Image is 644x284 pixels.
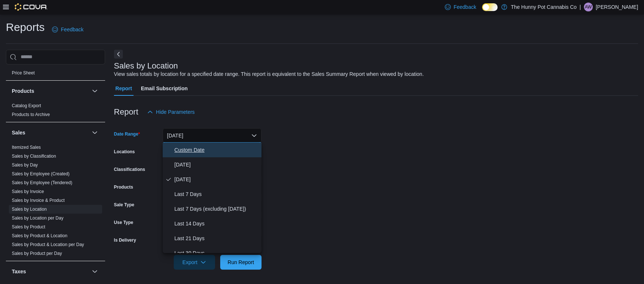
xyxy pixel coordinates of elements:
span: Itemized Sales [12,144,41,150]
span: Sales by Product per Day [12,250,62,256]
h3: Taxes [12,268,26,275]
img: Cova [15,3,48,11]
span: Sales by Classification [12,153,56,159]
a: Itemized Sales [12,145,41,150]
span: Last 14 Days [174,219,259,228]
a: Catalog Export [12,103,41,108]
span: Export [178,255,211,270]
a: Sales by Classification [12,154,56,159]
div: Pricing [6,69,105,80]
span: Last 30 Days [174,249,259,257]
span: Email Subscription [141,81,188,96]
span: Last 7 Days [174,190,259,199]
span: Sales by Day [12,162,38,168]
h3: Report [114,108,138,116]
span: Sales by Location [12,206,47,212]
a: Sales by Product & Location [12,233,67,238]
label: Sale Type [114,202,134,208]
label: Date Range [114,131,140,137]
span: Custom Date [174,145,259,154]
span: Last 7 Days (excluding [DATE]) [174,204,259,213]
a: Sales by Employee (Created) [12,171,70,176]
button: Export [174,255,215,270]
span: Hide Parameters [156,108,195,116]
button: Run Report [220,255,262,270]
p: [PERSON_NAME] [596,3,638,11]
a: Sales by Product [12,224,45,229]
button: [DATE] [163,128,262,143]
label: Products [114,184,133,190]
div: Sales [6,143,105,261]
h3: Sales by Location [114,62,178,70]
a: Price Sheet [12,70,35,76]
div: Select listbox [163,143,262,253]
h3: Sales [12,129,25,136]
button: Products [12,87,89,95]
label: Locations [114,149,135,155]
label: Is Delivery [114,237,136,243]
label: Classifications [114,166,145,172]
div: View sales totals by location for a specified date range. This report is equivalent to the Sales ... [114,70,424,78]
a: Sales by Location per Day [12,215,63,221]
a: Products to Archive [12,112,50,117]
button: Taxes [12,268,89,275]
span: AW [585,3,592,11]
span: Feedback [61,26,83,33]
a: Sales by Day [12,162,38,168]
button: Sales [90,128,99,137]
a: Sales by Invoice & Product [12,198,65,203]
a: Sales by Product & Location per Day [12,242,84,247]
span: Price Sheet [12,70,35,76]
p: | [579,3,581,11]
span: Sales by Product [12,224,45,230]
span: Sales by Location per Day [12,215,63,221]
span: [DATE] [174,175,259,184]
a: Sales by Employee (Tendered) [12,180,72,185]
input: Dark Mode [482,3,498,11]
span: Sales by Product & Location [12,233,67,239]
h3: Products [12,87,34,95]
span: Report [115,81,132,96]
span: Last 21 Days [174,234,259,243]
a: Sales by Invoice [12,189,44,194]
a: Sales by Location [12,207,47,212]
span: Sales by Invoice & Product [12,197,65,203]
span: Catalog Export [12,103,41,109]
span: Run Report [228,259,254,266]
button: Products [90,87,99,95]
a: Sales by Product per Day [12,251,62,256]
a: Feedback [49,22,86,37]
h1: Reports [6,20,45,35]
button: Sales [12,129,89,136]
label: Use Type [114,220,133,225]
button: Next [114,50,123,59]
span: Products to Archive [12,112,50,118]
div: Products [6,101,105,122]
span: Sales by Employee (Created) [12,171,70,177]
span: Sales by Invoice [12,189,44,194]
span: Feedback [454,3,476,11]
button: Taxes [90,267,99,276]
button: Hide Parameters [144,105,198,119]
span: [DATE] [174,160,259,169]
div: Aidan Wrather [584,3,593,11]
p: The Hunny Pot Cannabis Co [511,3,577,11]
span: Sales by Employee (Tendered) [12,180,72,186]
